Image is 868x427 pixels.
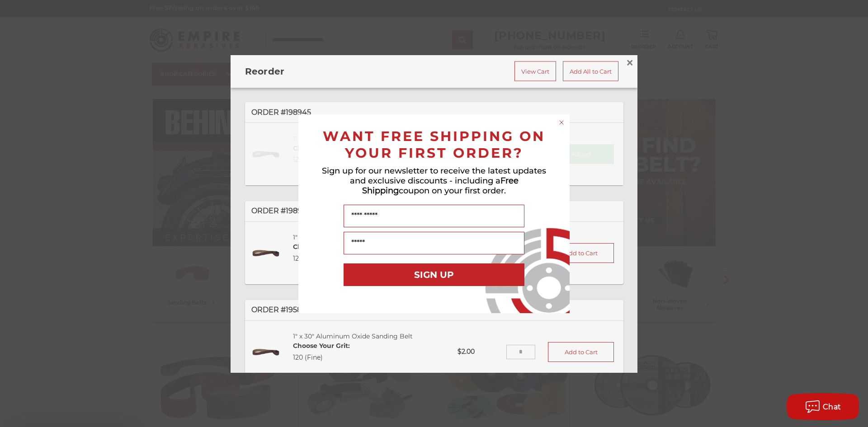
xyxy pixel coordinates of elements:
button: Close dialog [557,118,566,127]
span: Chat [823,403,841,411]
span: WANT FREE SHIPPING ON YOUR FIRST ORDER? [323,128,545,161]
button: SIGN UP [344,263,524,286]
span: Free Shipping [362,176,519,196]
span: Sign up for our newsletter to receive the latest updates and exclusive discounts - including a co... [322,166,546,196]
button: Chat [787,393,859,420]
